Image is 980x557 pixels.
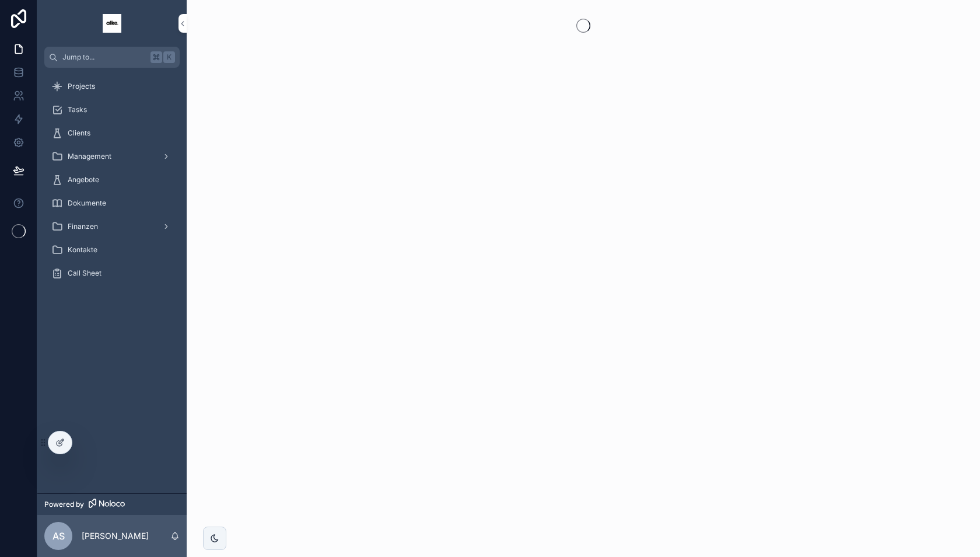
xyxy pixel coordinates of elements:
[62,53,146,62] span: Jump to...
[82,530,149,542] p: [PERSON_NAME]
[44,123,180,144] a: Clients
[44,99,180,120] a: Tasks
[68,82,95,91] span: Projects
[68,245,97,255] span: Kontakte
[68,199,106,208] span: Dokumente
[68,269,101,278] span: Call Sheet
[44,47,180,68] button: Jump to...K
[44,193,180,214] a: Dokumente
[37,68,187,299] div: scrollable content
[68,128,90,138] span: Clients
[44,500,84,509] span: Powered by
[52,529,65,543] span: AS
[44,169,180,190] a: Angebote
[44,146,180,167] a: Management
[68,152,111,161] span: Management
[44,239,180,260] a: Kontakte
[164,53,174,62] span: K
[103,14,121,33] img: App logo
[44,216,180,237] a: Finanzen
[44,263,180,284] a: Call Sheet
[68,222,98,231] span: Finanzen
[68,175,99,184] span: Angebote
[44,76,180,97] a: Projects
[37,493,187,515] a: Powered by
[68,105,87,114] span: Tasks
